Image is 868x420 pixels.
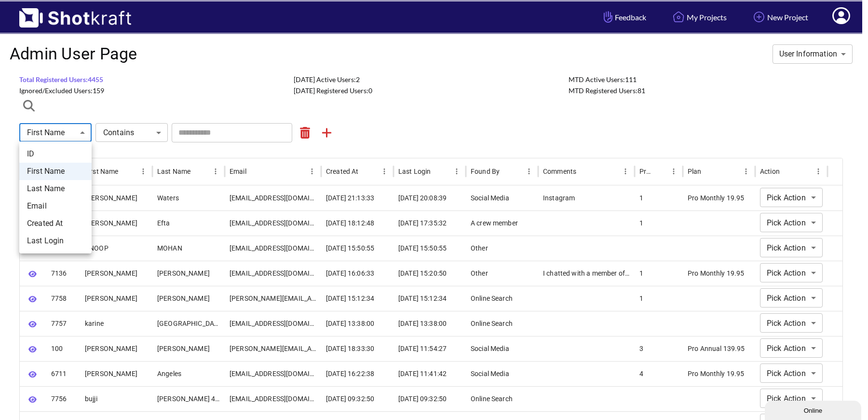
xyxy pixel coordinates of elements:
li: ID [19,145,92,163]
iframe: chat widget [765,399,863,420]
li: Last Name [19,180,92,197]
li: Created At [19,215,92,232]
li: Email [19,197,92,215]
li: First Name [19,163,92,180]
li: Last Login [19,232,92,250]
